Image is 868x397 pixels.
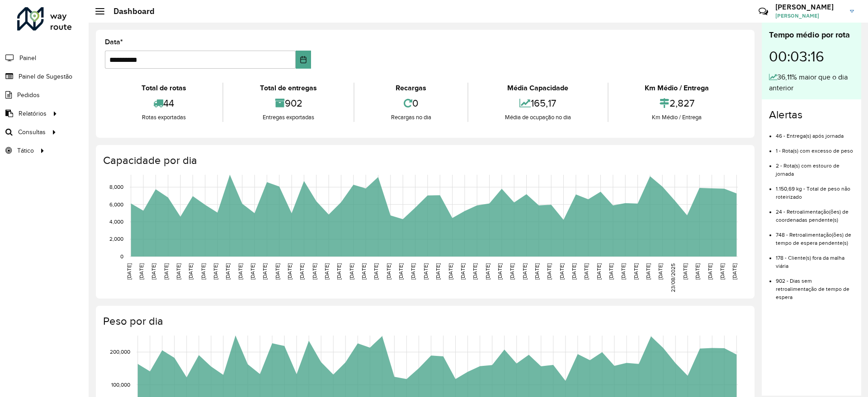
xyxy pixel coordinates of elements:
text: [DATE] [349,263,354,280]
text: 8,000 [109,184,123,190]
text: [DATE] [448,263,453,280]
div: 00:03:16 [769,41,854,72]
text: [DATE] [460,263,466,280]
div: 44 [107,93,220,113]
text: [DATE] [731,263,737,280]
text: [DATE] [262,263,268,280]
li: 2 - Rota(s) com estouro de jornada [776,155,854,178]
li: 24 - Retroalimentação(ões) de coordenadas pendente(s) [776,201,854,224]
text: [DATE] [138,263,144,280]
h4: Capacidade por dia [103,154,745,167]
span: Painel de Sugestão [19,72,72,81]
text: [DATE] [497,263,503,280]
h4: Peso por dia [103,315,745,328]
div: 165,17 [471,93,605,113]
text: 4,000 [109,219,123,224]
text: [DATE] [571,263,577,280]
text: [DATE] [534,263,540,280]
h2: Dashboard [104,6,155,16]
a: Contato Rápido [754,2,773,21]
text: 200,000 [110,349,130,355]
label: Data [105,37,123,47]
div: Total de rotas [107,83,220,93]
span: Consultas [18,127,46,137]
div: Recargas [357,83,465,93]
text: [DATE] [620,263,626,280]
li: 902 - Dias sem retroalimentação de tempo de espera [776,270,854,301]
text: 6,000 [109,201,123,207]
span: Relatórios [19,109,47,118]
div: Média Capacidade [471,83,605,93]
text: [DATE] [608,263,614,280]
text: [DATE] [126,263,132,280]
div: Km Médio / Entrega [611,113,743,122]
div: Total de entregas [226,83,351,93]
text: [DATE] [311,263,317,280]
text: [DATE] [583,263,589,280]
text: [DATE] [274,263,280,280]
span: [PERSON_NAME] [775,12,843,20]
text: [DATE] [719,263,725,280]
text: [DATE] [657,263,663,280]
text: [DATE] [398,263,404,280]
text: [DATE] [250,263,255,280]
text: [DATE] [435,263,441,280]
span: Painel [19,53,36,63]
text: [DATE] [237,263,243,280]
text: [DATE] [151,263,156,280]
text: 0 [120,253,123,259]
text: [DATE] [200,263,206,280]
div: Rotas exportadas [107,113,220,122]
div: Entregas exportadas [226,113,351,122]
text: [DATE] [410,263,416,280]
text: [DATE] [645,263,651,280]
text: [DATE] [299,263,305,280]
text: [DATE] [682,263,688,280]
div: 902 [226,93,351,113]
text: [DATE] [509,263,515,280]
text: [DATE] [559,263,565,280]
div: Média de ocupação no dia [471,113,605,122]
text: [DATE] [546,263,552,280]
div: Recargas no dia [357,113,465,122]
li: 46 - Entrega(s) após jornada [776,125,854,140]
div: 36,11% maior que o dia anterior [769,72,854,93]
li: 1.150,69 kg - Total de peso não roteirizado [776,178,854,201]
text: [DATE] [361,263,367,280]
text: 23/08/2025 [670,263,676,292]
div: Tempo médio por rota [769,29,854,41]
text: [DATE] [633,263,639,280]
h4: Alertas [769,108,854,121]
text: [DATE] [175,263,181,280]
text: [DATE] [373,263,379,280]
text: [DATE] [336,263,342,280]
text: [DATE] [485,263,491,280]
li: 748 - Retroalimentação(ões) de tempo de espera pendente(s) [776,224,854,247]
text: [DATE] [163,263,169,280]
text: [DATE] [694,263,700,280]
text: [DATE] [522,263,528,280]
div: Km Médio / Entrega [611,83,743,93]
li: 178 - Cliente(s) fora da malha viária [776,247,854,270]
text: [DATE] [324,263,330,280]
div: 0 [357,93,465,113]
text: 2,000 [109,236,123,242]
span: Tático [17,146,34,155]
div: 2,827 [611,93,743,113]
text: [DATE] [287,263,292,280]
span: Pedidos [17,90,40,100]
text: [DATE] [212,263,218,280]
h3: [PERSON_NAME] [775,3,843,11]
li: 1 - Rota(s) com excesso de peso [776,140,854,155]
text: [DATE] [386,263,392,280]
text: [DATE] [188,263,193,280]
text: 100,000 [111,382,130,388]
text: [DATE] [596,263,602,280]
text: [DATE] [707,263,713,280]
text: [DATE] [423,263,429,280]
text: [DATE] [225,263,231,280]
button: Choose Date [296,51,311,69]
text: [DATE] [472,263,478,280]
